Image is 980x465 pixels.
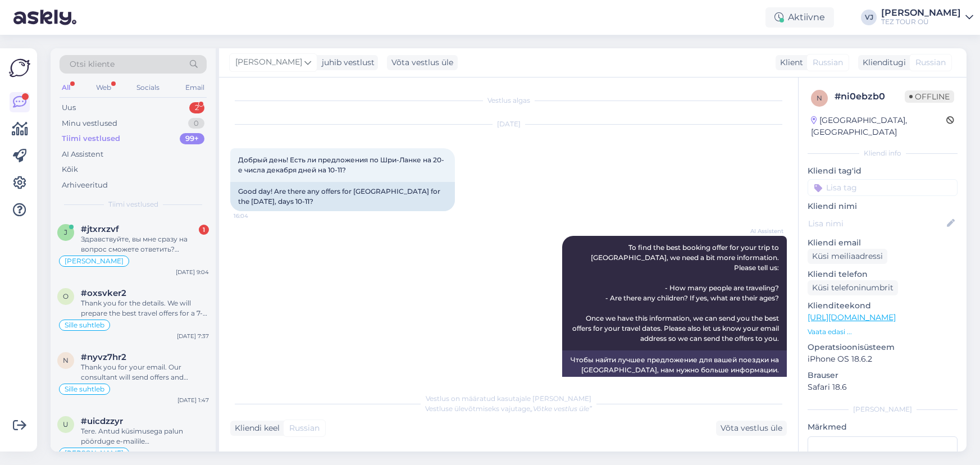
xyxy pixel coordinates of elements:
p: Kliendi nimi [808,200,958,212]
a: [URL][DOMAIN_NAME] [808,312,896,322]
p: Kliendi email [808,237,958,249]
div: Web [94,80,113,95]
span: n [817,94,822,102]
div: Email [183,80,207,95]
span: [PERSON_NAME] [235,56,302,69]
div: juhib vestlust [317,57,375,69]
span: Sille suhtleb [65,386,104,393]
span: j [64,228,67,236]
span: Offline [905,90,954,103]
div: # ni0ebzb0 [835,90,905,103]
p: Kliendi telefon [808,268,958,280]
span: Sille suhtleb [65,322,104,329]
span: Добрый день! Есть ли предложения по Шри-Ланке на 20-е числа декабря дней на 10-11? [238,156,444,174]
div: Thank you for the details. We will prepare the best travel offers for a 7-day trip to [GEOGRAPHIC... [81,298,209,318]
p: Operatsioonisüsteem [808,341,958,353]
div: Võta vestlus üle [716,421,787,436]
span: o [63,292,69,300]
span: Tiimi vestlused [108,199,158,209]
div: Küsi meiliaadressi [808,249,887,264]
div: Võta vestlus üle [387,55,458,70]
span: u [63,420,69,428]
div: Tere. Antud küsimusega palun pöörduge e-mailile [EMAIL_ADDRESS][DOMAIN_NAME] [81,426,209,446]
span: #oxsvker2 [81,288,126,298]
div: Vestlus algas [230,95,787,106]
div: Aktiivne [765,7,834,28]
div: Uus [62,102,76,113]
div: 1 [199,225,209,235]
span: n [63,356,69,364]
input: Lisa tag [808,179,958,196]
span: #uicdzzyr [81,416,123,426]
span: [PERSON_NAME] [65,450,124,457]
div: Good day! Are there any offers for [GEOGRAPHIC_DATA] for the [DATE], days 10-11? [230,182,455,211]
div: Klienditugi [858,57,906,69]
span: Vestluse ülevõtmiseks vajutage [425,404,592,413]
div: [DATE] 9:04 [176,268,209,276]
p: Kliendi tag'id [808,165,958,177]
span: Vestlus on määratud kasutajale [PERSON_NAME] [426,394,591,403]
div: Kliendi info [808,148,958,158]
p: Klienditeekond [808,300,958,312]
div: Kõik [62,164,78,175]
div: Kliendi keel [230,422,280,434]
span: AI Assistent [741,227,783,235]
p: Safari 18.6 [808,381,958,393]
span: Russian [813,57,843,69]
div: TEZ TOUR OÜ [881,17,961,26]
img: Askly Logo [9,57,30,79]
span: To find the best booking offer for your trip to [GEOGRAPHIC_DATA], we need a bit more information... [572,243,781,343]
div: 99+ [180,133,204,144]
p: iPhone OS 18.6.2 [808,353,958,365]
span: [PERSON_NAME] [65,258,124,265]
i: „Võtke vestlus üle” [530,404,592,413]
div: [DATE] [230,119,787,129]
div: All [60,80,72,95]
div: Здравствуйте, вы мне сразу на вопрос сможете ответить? [PERSON_NAME] также проигнорируйте как пре... [81,234,209,254]
div: 0 [188,118,204,129]
p: Brauser [808,370,958,381]
div: Klient [776,57,803,69]
div: [GEOGRAPHIC_DATA], [GEOGRAPHIC_DATA] [811,115,946,138]
div: Socials [134,80,162,95]
div: [DATE] 1:47 [177,396,209,404]
input: Lisa nimi [808,217,945,230]
span: #nyvz7hr2 [81,352,126,362]
div: AI Assistent [62,149,103,160]
div: [PERSON_NAME] [808,404,958,414]
span: #jtxrxzvf [81,224,119,234]
div: Küsi telefoninumbrit [808,280,898,295]
p: Märkmed [808,421,958,433]
div: Minu vestlused [62,118,117,129]
div: Tiimi vestlused [62,133,120,144]
div: [PERSON_NAME] [881,8,961,17]
span: 16:04 [234,212,276,220]
div: 2 [189,102,204,113]
div: VJ [861,10,877,25]
div: Arhiveeritud [62,180,108,191]
span: Otsi kliente [70,58,115,70]
span: Russian [915,57,946,69]
div: Thank you for your email. Our consultant will send offers and booking details for your stay at th... [81,362,209,382]
span: Russian [289,422,320,434]
p: Vaata edasi ... [808,327,958,337]
a: [PERSON_NAME]TEZ TOUR OÜ [881,8,973,26]
div: [DATE] 7:37 [177,332,209,340]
